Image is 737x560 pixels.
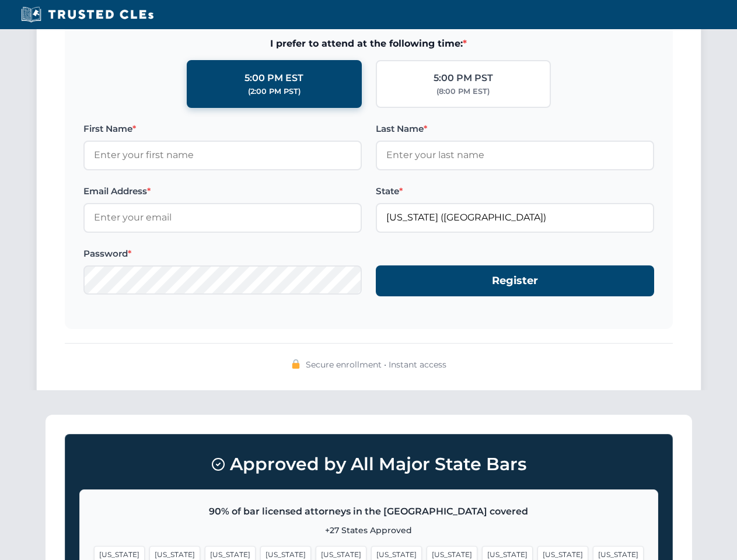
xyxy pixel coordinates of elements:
[291,359,301,369] img: 🔒
[306,358,446,371] span: Secure enrollment • Instant access
[376,184,654,198] label: State
[436,86,490,97] div: (8:00 PM EST)
[376,203,654,232] input: Florida (FL)
[376,265,654,296] button: Register
[248,86,301,97] div: (2:00 PM PST)
[79,449,658,480] h3: Approved by All Major State Bars
[94,504,644,519] p: 90% of bar licensed attorneys in the [GEOGRAPHIC_DATA] covered
[94,524,644,537] p: +27 States Approved
[83,184,362,198] label: Email Address
[83,36,654,51] span: I prefer to attend at the following time:
[434,71,493,86] div: 5:00 PM PST
[244,71,303,86] div: 5:00 PM EST
[83,122,362,136] label: First Name
[18,6,157,23] img: Trusted CLEs
[376,141,654,170] input: Enter your last name
[83,203,362,232] input: Enter your email
[376,122,654,136] label: Last Name
[83,247,362,261] label: Password
[83,141,362,170] input: Enter your first name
